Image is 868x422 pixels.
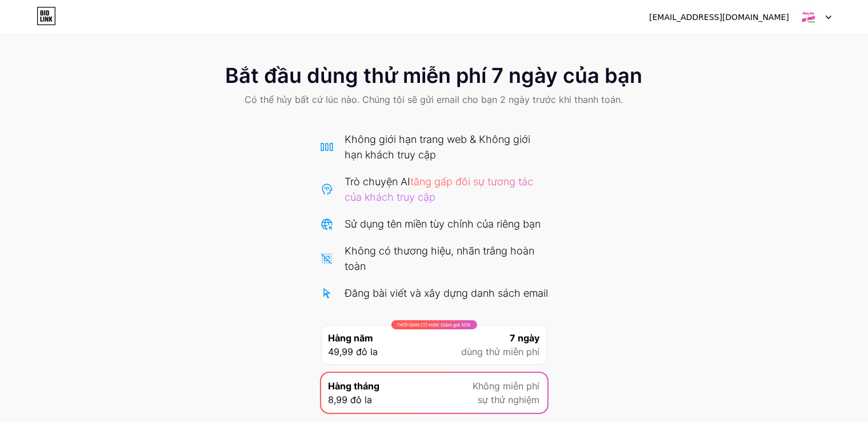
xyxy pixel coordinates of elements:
[245,94,623,105] font: Có thể hủy bất cứ lúc nào. Chúng tôi sẽ gửi email cho bạn 2 ngày trước khi thanh toán.
[510,332,540,344] font: 7 ngày
[226,63,643,88] font: Bắt đầu dùng thử miễn phí 7 ngày của bạn
[329,346,378,357] font: 49,99 đô la
[649,13,789,22] font: [EMAIL_ADDRESS][DOMAIN_NAME]
[798,6,819,28] img: thienmonbophoivn
[345,176,411,188] font: Trò chuyện AI
[478,394,540,405] font: sự thử nghiệm
[462,346,540,357] font: dùng thử miễn phí
[345,287,549,299] font: Đăng bài viết và xây dựng danh sách email
[345,218,541,230] font: Sử dụng tên miền tùy chỉnh của riêng bạn
[329,332,374,344] font: Hàng năm
[397,322,471,328] font: THỜI GIAN CÓ HẠN: Giảm giá 50%
[473,380,540,392] font: Không miễn phí
[345,133,531,161] font: Không giới hạn trang web & Không giới hạn khách truy cập
[345,245,535,272] font: Không có thương hiệu, nhãn trắng hoàn toàn
[329,380,380,392] font: Hàng tháng
[345,176,534,203] font: tăng gấp đôi sự tương tác của khách truy cập
[329,394,373,405] font: 8,99 đô la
